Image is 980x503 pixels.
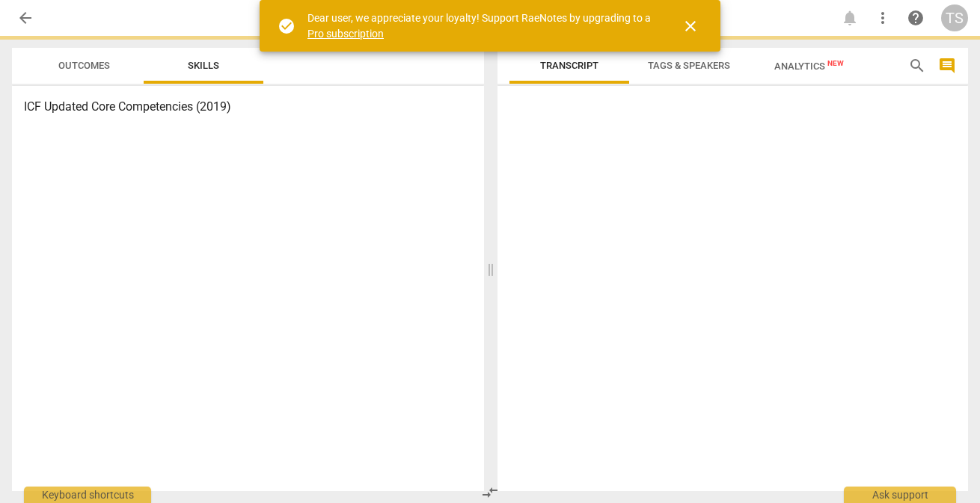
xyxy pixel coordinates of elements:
button: Search [905,54,929,78]
span: help [907,9,925,27]
span: close [682,17,699,35]
a: Help [902,4,929,31]
div: Ask support [844,487,956,503]
span: Transcript [540,60,598,71]
a: Pro subscription [307,28,384,40]
span: compare_arrows [481,484,499,502]
h3: ICF Updated Core Competencies (2019) [24,98,472,116]
span: Skills [188,60,219,71]
span: comment [938,57,956,75]
div: Keyboard shortcuts [24,487,151,503]
span: more_vert [874,9,892,27]
span: Outcomes [58,60,110,71]
button: Close [673,8,708,44]
span: Analytics [774,61,844,72]
span: New [827,59,844,67]
span: Tags & Speakers [648,60,730,71]
span: check_circle [278,17,295,35]
span: arrow_back [16,9,34,27]
div: Dear user, we appreciate your loyalty! Support RaeNotes by upgrading to a [307,10,655,41]
button: Show/Hide comments [935,54,959,78]
button: TS [941,4,968,31]
span: search [908,57,926,75]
